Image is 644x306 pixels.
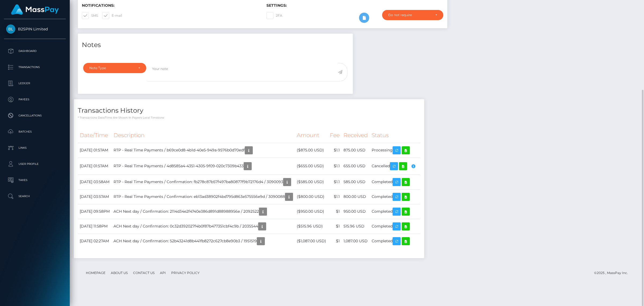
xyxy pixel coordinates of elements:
[4,141,66,155] a: Links
[6,192,64,200] p: Search
[112,128,295,143] th: Description
[295,219,328,234] td: ($515.96 USD)
[82,12,98,19] label: SMS
[82,40,349,50] h4: Notes
[6,95,64,104] p: Payees
[78,219,112,234] td: [DATE] 11:58PM
[78,204,112,219] td: [DATE] 09:58PM
[328,189,342,204] td: $1.1
[11,4,59,15] img: MassPay Logo
[370,234,420,248] td: Completed
[4,44,66,58] a: Dashboard
[328,128,342,143] th: Fee
[328,204,342,219] td: $1
[109,269,130,277] a: About Us
[328,219,342,234] td: $1
[6,128,64,136] p: Batches
[594,270,632,276] div: © 2025 , MassPay Inc.
[112,204,295,219] td: ACH Next day / Confirmation: 2114d34e2f4740e386d891d88988956e / 2092522
[295,128,328,143] th: Amount
[6,112,64,120] p: Cancellations
[342,234,370,248] td: 1,087.00 USD
[4,190,66,203] a: Search
[112,234,295,248] td: ACH Next day / Confirmation: 52b43241d8b441fb8272c627cb8e90b3 / 1951519
[295,204,328,219] td: ($950.00 USD)
[112,143,295,158] td: RTP - Real Time Payments / b69ce0d8-4b1d-40e5-949a-9576b0d70edf
[370,204,420,219] td: Completed
[4,77,66,90] a: Ledger
[295,143,328,158] td: ($875.00 USD)
[266,3,443,8] h6: Settings:
[158,269,168,277] a: API
[6,47,64,55] p: Dashboard
[295,234,328,248] td: ($1,087.00 USD)
[112,158,295,175] td: RTP - Real Time Payments / 4d8585a4-4351-4305-9f09-020c7309b433
[342,189,370,204] td: 800.00 USD
[328,234,342,248] td: $1
[4,27,66,31] span: B2SPIN Limited
[4,173,66,187] a: Taxes
[295,158,328,175] td: ($655.00 USD)
[6,79,64,87] p: Ledger
[370,128,420,143] th: Status
[78,175,112,189] td: [DATE] 03:58AM
[83,63,146,73] button: Note Type
[266,12,282,19] label: 2FA
[6,63,64,71] p: Transactions
[112,175,295,189] td: RTP - Real Time Payments / Confirmation: fb278c87b57f497ba80877f9b72176d4 / 3090093
[131,269,157,277] a: Contact Us
[382,10,443,20] button: Do not require
[370,189,420,204] td: Completed
[342,219,370,234] td: 515.96 USD
[78,128,112,143] th: Date/Time
[78,158,112,175] td: [DATE] 01:57AM
[370,158,420,175] td: Cancelled
[82,3,258,8] h6: Notifications:
[102,12,122,19] label: E-mail
[4,93,66,106] a: Payees
[342,143,370,158] td: 875.00 USD
[6,160,64,168] p: User Profile
[295,189,328,204] td: ($800.00 USD)
[78,116,420,120] p: * Transactions date/time are shown in payee's local timezone
[4,125,66,138] a: Batches
[370,143,420,158] td: Processing
[112,189,295,204] td: RTP - Real Time Payments / Confirmation: eb13ad38902f4bd795d863e575556e9d / 3090088
[78,106,420,115] h4: Transactions History
[84,269,108,277] a: Homepage
[342,128,370,143] th: Received
[89,66,134,70] div: Note Type
[4,109,66,122] a: Cancellations
[388,13,431,17] div: Do not require
[78,143,112,158] td: [DATE] 01:57AM
[4,157,66,171] a: User Profile
[112,219,295,234] td: ACH Next day / Confirmation: 0c32d392027f4b0f87b477351cbf4c9b / 2035544
[78,189,112,204] td: [DATE] 03:57AM
[6,176,64,184] p: Taxes
[342,204,370,219] td: 950.00 USD
[4,61,66,74] a: Transactions
[295,175,328,189] td: ($585.00 USD)
[6,24,15,34] img: B2SPIN Limited
[6,144,64,152] p: Links
[169,269,202,277] a: Privacy Policy
[342,158,370,175] td: 655.00 USD
[342,175,370,189] td: 585.00 USD
[370,175,420,189] td: Completed
[328,158,342,175] td: $1.1
[370,219,420,234] td: Completed
[328,175,342,189] td: $1.1
[78,234,112,248] td: [DATE] 02:27AM
[328,143,342,158] td: $1.1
